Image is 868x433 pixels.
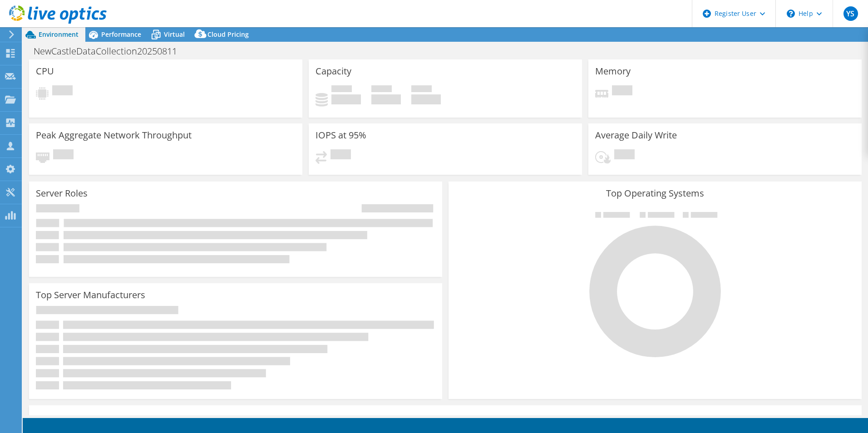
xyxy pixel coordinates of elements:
[843,6,858,21] span: YS
[455,188,855,198] h3: Top Operating Systems
[36,66,54,76] h3: CPU
[30,46,191,56] h1: NewCastleDataCollection20250811
[36,188,88,198] h3: Server Roles
[52,85,73,98] span: Pending
[36,130,192,140] h3: Peak Aggregate Network Throughput
[101,30,141,39] span: Performance
[207,30,249,39] span: Cloud Pricing
[612,85,632,98] span: Pending
[53,149,74,162] span: Pending
[316,66,351,76] h3: Capacity
[411,85,432,94] span: Total
[331,94,361,104] h4: 0 GiB
[411,94,441,104] h4: 0 GiB
[371,85,392,94] span: Free
[330,149,351,162] span: Pending
[331,85,352,94] span: Used
[595,66,631,76] h3: Memory
[316,130,366,140] h3: IOPS at 95%
[595,130,677,140] h3: Average Daily Write
[164,30,185,39] span: Virtual
[39,30,79,39] span: Environment
[787,10,795,18] svg: \n
[614,149,635,162] span: Pending
[371,94,401,104] h4: 0 GiB
[36,290,145,300] h3: Top Server Manufacturers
